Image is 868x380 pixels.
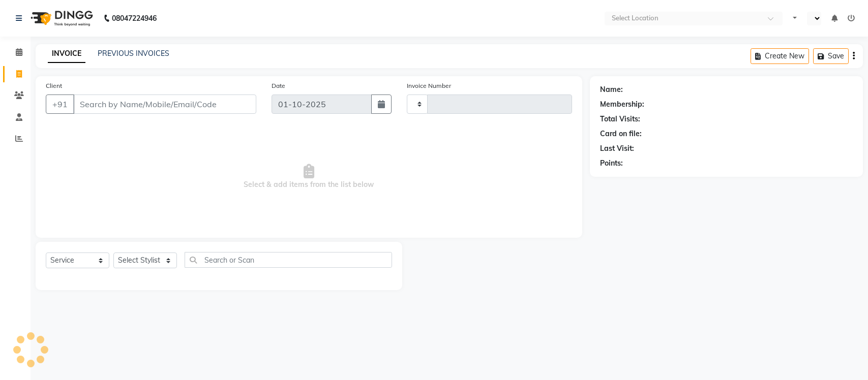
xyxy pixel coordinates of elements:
img: logo [26,4,96,33]
button: Create New [751,48,809,64]
b: 08047224946 [112,4,157,33]
label: Date [272,81,285,90]
label: Invoice Number [407,81,451,90]
span: Select & add items from the list below [46,126,572,228]
a: PREVIOUS INVOICES [98,49,169,58]
button: +91 [46,94,74,114]
div: Name: [600,84,623,95]
input: Search or Scan [185,252,392,268]
a: INVOICE [48,45,85,63]
label: Client [46,81,62,90]
div: Last Visit: [600,143,634,154]
div: Membership: [600,99,644,110]
div: Card on file: [600,129,642,139]
div: Points: [600,158,623,169]
button: Save [813,48,849,64]
div: Select Location [612,13,659,23]
div: Total Visits: [600,114,640,124]
input: Search by Name/Mobile/Email/Code [73,94,256,114]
